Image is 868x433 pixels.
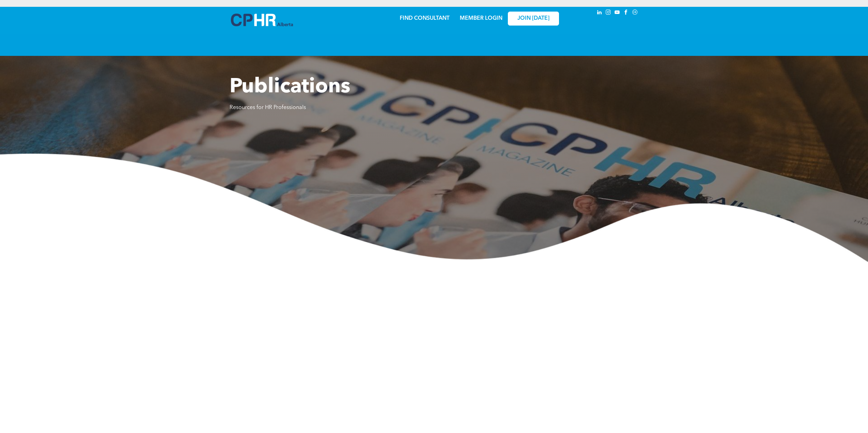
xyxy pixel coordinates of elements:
a: FIND CONSULTANT [400,16,450,21]
a: MEMBER LOGIN [460,16,502,21]
a: Social network [631,9,639,18]
a: linkedin [596,9,603,18]
a: facebook [622,9,630,18]
a: JOIN [DATE] [508,12,559,26]
span: Resources for HR Professionals [230,105,306,110]
img: A blue and white logo for cp alberta [231,14,293,26]
a: youtube [614,9,621,18]
span: JOIN [DATE] [517,15,549,22]
a: instagram [605,9,612,18]
span: Publications [230,77,350,97]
